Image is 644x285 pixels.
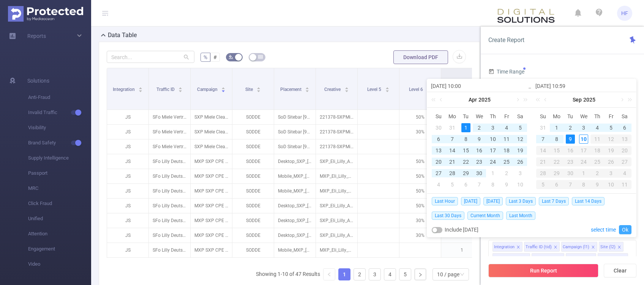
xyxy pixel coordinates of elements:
a: Sep [572,92,582,107]
p: SFo Miele Vertriebsgesellschaft Deutschland KG [35495] [149,110,190,124]
td: May 7, 2025 [473,179,486,190]
div: 21 [448,157,457,166]
div: 3 [579,123,588,132]
th: Sat [618,111,631,122]
div: 9 [475,135,484,144]
td: September 30, 2025 [563,168,577,179]
div: 15 [550,146,563,155]
div: 31 [538,123,548,132]
td: October 11, 2025 [618,179,631,190]
td: September 27, 2025 [618,156,631,168]
td: April 16, 2025 [473,145,486,156]
div: 4 [593,123,602,132]
a: 2025 [582,92,596,107]
p: SXP Miele Cleaning Precision [DATE]-[DATE] [284049] [191,125,232,139]
p: JS [107,139,148,154]
a: 4 [384,269,396,280]
div: 4 [502,123,511,132]
td: April 9, 2025 [473,133,486,145]
div: 4 [434,180,443,189]
td: April 27, 2025 [432,168,445,179]
td: September 23, 2025 [563,156,577,168]
a: Next year (Control + right) [623,92,633,107]
th: Thu [486,111,500,122]
th: Mon [445,111,459,122]
td: September 18, 2025 [590,145,604,156]
td: September 25, 2025 [590,156,604,168]
td: September 13, 2025 [618,133,631,145]
a: 2 [354,269,365,280]
td: April 1, 2025 [459,122,473,133]
i: icon: table [258,55,263,59]
div: 27 [434,169,443,178]
div: Integration [494,242,515,252]
span: Placement [280,87,303,92]
td: April 7, 2025 [445,133,459,145]
div: 20 [434,157,443,166]
i: icon: down [460,272,464,277]
td: September 12, 2025 [604,133,618,145]
span: Fr [500,113,513,120]
p: 30% [399,125,441,139]
li: 5 [399,268,411,280]
td: September 24, 2025 [577,156,591,168]
div: Sort [256,86,261,91]
th: Fri [500,111,513,122]
td: September 21, 2025 [536,156,550,168]
span: Mo [445,113,459,120]
td: April 30, 2025 [473,168,486,179]
div: 15 [461,146,470,155]
i: icon: caret-down [178,89,183,91]
td: October 10, 2025 [604,179,618,190]
div: 10 [579,135,588,144]
div: 7 [475,180,484,189]
a: 5 [399,269,411,280]
th: Wed [577,111,591,122]
td: October 5, 2025 [536,179,550,190]
span: Invalid Traffic [28,105,91,120]
i: icon: close [516,245,520,250]
td: May 2, 2025 [500,168,513,179]
td: August 31, 2025 [536,122,550,133]
span: Creative [324,87,342,92]
button: Clear [604,264,636,277]
td: April 11, 2025 [500,133,513,145]
th: Sun [432,111,445,122]
li: Level 6 (l6) [598,253,628,263]
div: 1 [488,169,497,178]
span: Sa [618,113,631,120]
span: Level 6 [409,87,424,92]
span: Tu [563,113,577,120]
th: Thu [590,111,604,122]
th: Tue [459,111,473,122]
div: 26 [516,157,525,166]
span: % [204,54,207,60]
div: 16 [563,146,577,155]
span: Supply Intelligence [28,150,91,166]
td: April 2, 2025 [473,122,486,133]
div: 8 [488,180,497,189]
div: Level 5 (l5) [567,254,588,263]
li: Placement (l3) [492,253,530,263]
div: 19 [516,146,525,155]
div: 14 [448,146,457,155]
span: Th [590,113,604,120]
span: HF [621,6,628,21]
td: September 10, 2025 [577,133,591,145]
td: May 5, 2025 [445,179,459,190]
td: September 17, 2025 [577,145,591,156]
div: Traffic ID (tid) [526,242,552,252]
li: Site (l2) [599,242,623,252]
td: October 4, 2025 [618,168,631,179]
td: April 12, 2025 [513,133,527,145]
td: April 18, 2025 [500,145,513,156]
div: 6 [434,135,443,144]
p: JS [107,110,148,124]
span: Anti-Fraud [28,90,91,105]
div: 17 [488,146,497,155]
div: 9 [502,180,511,189]
td: April 24, 2025 [486,156,500,168]
a: 3 [369,269,380,280]
td: September 3, 2025 [577,122,591,133]
p: 50% [399,110,441,124]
